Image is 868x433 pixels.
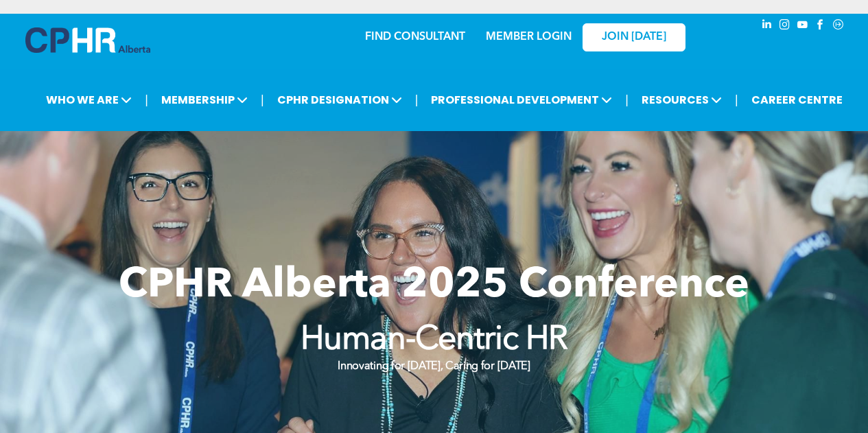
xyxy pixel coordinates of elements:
[301,324,568,357] strong: Human-Centric HR
[747,87,847,113] a: CAREER CENTRE
[25,27,150,53] img: A blue and white logo for cp alberta
[625,86,629,114] li: |
[338,361,530,372] strong: Innovating for [DATE], Caring for [DATE]
[415,86,419,114] li: |
[145,86,148,114] li: |
[261,86,264,114] li: |
[760,17,775,36] a: linkedin
[777,17,793,36] a: instagram
[42,87,136,113] span: WHO WE ARE
[735,86,738,114] li: |
[119,266,749,307] span: CPHR Alberta 2025 Conference
[157,87,252,113] span: MEMBERSHIP
[486,32,572,43] a: MEMBER LOGIN
[795,17,810,36] a: youtube
[427,87,616,113] span: PROFESSIONAL DEVELOPMENT
[273,87,406,113] span: CPHR DESIGNATION
[602,31,666,44] span: JOIN [DATE]
[637,87,726,113] span: RESOURCES
[365,32,465,43] a: FIND CONSULTANT
[813,17,828,36] a: facebook
[831,17,846,36] a: Social network
[583,23,685,51] a: JOIN [DATE]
